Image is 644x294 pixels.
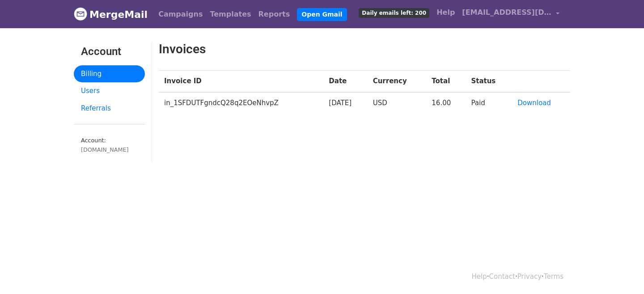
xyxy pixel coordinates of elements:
a: Campaigns [155,5,206,23]
a: Referrals [74,100,145,117]
th: Total [426,71,466,92]
a: Open Gmail [297,8,347,21]
h2: Invoices [159,42,500,57]
a: Templates [206,5,254,23]
span: [EMAIL_ADDRESS][DOMAIN_NAME] [462,7,551,18]
td: in_1SFDUTFgndcQ28q2EOeNhvpZ [159,92,323,114]
a: Reports [255,5,294,23]
a: Daily emails left: 200 [355,4,433,21]
a: Help [433,4,458,21]
a: [EMAIL_ADDRESS][DOMAIN_NAME] [458,4,563,25]
span: Daily emails left: 200 [359,8,429,18]
a: Download [517,99,551,107]
th: Invoice ID [159,71,323,92]
td: USD [368,92,427,114]
th: Status [466,71,512,92]
a: Contact [489,273,515,281]
h3: Account [81,45,138,58]
a: Privacy [517,273,542,281]
small: Account: [81,137,138,154]
img: MergeMail logo [74,7,87,21]
td: Paid [466,92,512,114]
td: [DATE] [323,92,367,114]
a: Users [74,82,145,100]
a: Billing [74,65,145,83]
div: [DOMAIN_NAME] [81,145,138,154]
a: MergeMail [74,5,148,24]
td: 16.00 [426,92,466,114]
th: Date [323,71,367,92]
a: Terms [544,273,563,281]
a: Help [472,273,487,281]
th: Currency [368,71,427,92]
